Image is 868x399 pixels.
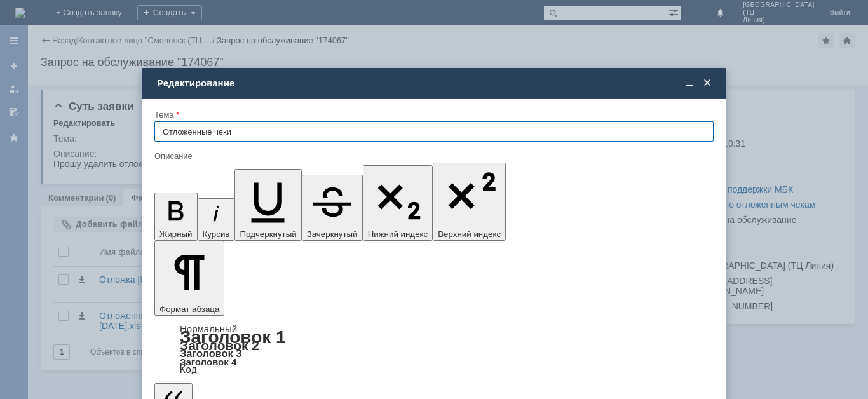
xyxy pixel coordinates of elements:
[154,193,198,241] button: Жирный
[438,229,501,239] span: Верхний индекс
[154,111,711,119] div: Тема
[159,304,219,314] span: Формат абзаца
[180,364,197,375] a: Код
[433,163,506,241] button: Верхний индекс
[5,5,186,15] div: Прошу удалить отложенные чеки от [DATE]
[302,175,363,241] button: Зачеркнутый
[368,229,428,239] span: Нижний индекс
[683,78,696,89] span: Свернуть (Ctrl + M)
[234,169,301,241] button: Подчеркнутый
[701,78,714,89] span: Закрыть
[198,198,235,241] button: Курсив
[154,325,714,374] div: Формат абзаца
[240,229,296,239] span: Подчеркнутый
[180,348,241,359] a: Заголовок 3
[157,78,714,89] div: Редактирование
[307,229,358,239] span: Зачеркнутый
[180,323,237,334] a: Нормальный
[203,229,230,239] span: Курсив
[363,165,433,241] button: Нижний индекс
[154,152,711,160] div: Описание
[154,241,224,316] button: Формат абзаца
[180,338,259,353] a: Заголовок 2
[159,229,193,239] span: Жирный
[180,356,236,367] a: Заголовок 4
[180,327,286,347] a: Заголовок 1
